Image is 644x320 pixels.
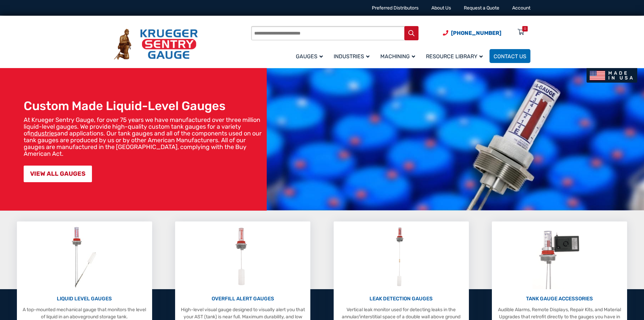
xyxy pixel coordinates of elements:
[380,53,415,60] span: Machining
[376,48,422,64] a: Machining
[524,26,526,31] div: 0
[24,99,263,113] h1: Custom Made Liquid-Level Gauges
[30,130,57,137] a: industries
[443,29,501,37] a: Phone Number (920) 434-8860
[426,53,483,60] span: Resource Library
[24,166,92,182] a: VIEW ALL GAUGES
[388,225,414,289] img: Leak Detection Gauges
[178,295,307,303] p: OVERFILL ALERT GAUGES
[20,295,149,303] p: LIQUID LEVEL GAUGES
[337,295,466,303] p: LEAK DETECTION GAUGES
[494,53,526,60] span: Contact Us
[66,225,102,289] img: Liquid Level Gauges
[292,48,330,64] a: Gauges
[532,225,587,289] img: Tank Gauge Accessories
[228,225,258,289] img: Overfill Alert Gauges
[114,29,198,60] img: Krueger Sentry Gauge
[372,5,419,11] a: Preferred Distributors
[296,53,323,60] span: Gauges
[431,5,451,11] a: About Us
[512,5,530,11] a: Account
[24,116,263,157] p: At Krueger Sentry Gauge, for over 75 years we have manufactured over three million liquid-level g...
[334,53,369,60] span: Industries
[330,48,376,64] a: Industries
[587,68,637,83] img: Made In USA
[464,5,499,11] a: Request a Quote
[451,30,501,36] span: [PHONE_NUMBER]
[267,68,644,211] img: bg_hero_bannerksentry
[495,295,624,303] p: TANK GAUGE ACCESSORIES
[422,48,490,64] a: Resource Library
[490,49,530,63] a: Contact Us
